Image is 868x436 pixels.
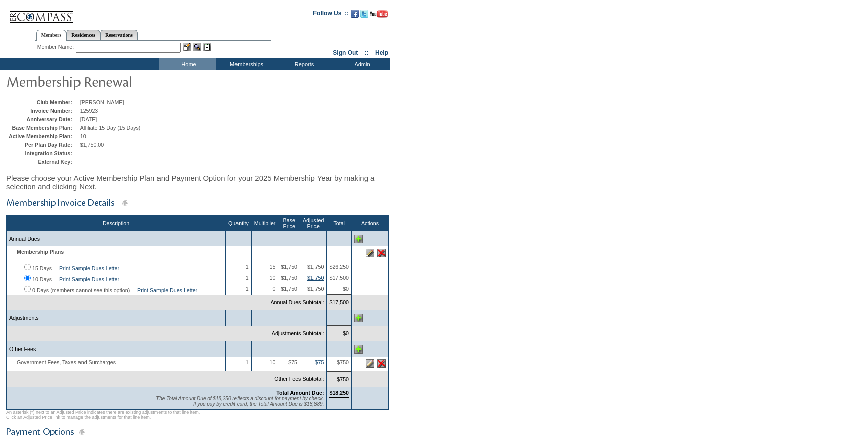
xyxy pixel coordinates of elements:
[226,216,252,231] th: Quantity
[251,216,278,231] th: Multiplier
[377,359,386,368] img: Delete this line item
[37,43,76,51] div: Member Name:
[272,286,275,292] span: 0
[354,345,363,354] img: Add Other Fees line item
[329,275,349,281] span: $17,500
[270,275,276,281] span: 10
[351,10,359,18] img: Become our fan on Facebook
[315,359,324,365] a: $75
[246,359,249,365] span: 1
[281,275,297,281] span: $1,750
[6,410,200,420] span: An asterisk (*) next to an Adjusted Price indicates there are existing adjustments to that line i...
[377,249,386,257] img: Delete this line item
[9,99,77,105] td: Club Member:
[307,275,324,281] a: $1,750
[9,142,77,148] td: Per Plan Day Rate:
[327,295,352,310] td: $17,500
[360,13,368,19] a: Follow us on Twitter
[183,43,191,51] img: b_edit.gif
[327,326,352,341] td: $0
[246,286,249,292] span: 1
[36,30,67,41] a: Members
[329,264,349,270] span: $26,250
[307,264,324,270] span: $1,750
[351,13,359,19] a: Become our fan on Facebook
[59,265,119,271] a: Print Sample Dues Letter
[216,58,274,70] td: Memberships
[365,49,369,56] span: ::
[9,150,77,156] td: Integration Status:
[80,99,124,105] span: [PERSON_NAME]
[366,359,374,368] img: Edit this line item
[313,9,349,21] td: Follow Us ::
[7,341,226,357] td: Other Fees
[288,359,297,365] span: $75
[59,276,119,282] a: Print Sample Dues Letter
[246,275,249,281] span: 1
[300,216,326,231] th: Adjusted Price
[329,390,349,398] span: $18,250
[333,49,358,56] a: Sign Out
[156,396,324,407] span: The Total Amount Due of $18,250 reflects a discount for payment by check. If you pay by credit ca...
[370,13,388,19] a: Subscribe to our YouTube Channel
[32,276,52,282] label: 10 Days
[354,314,363,322] img: Add Adjustments line item
[66,30,100,40] a: Residences
[80,125,141,131] span: Affiliate 15 Day (15 Days)
[370,10,388,18] img: Subscribe to our YouTube Channel
[307,286,324,292] span: $1,750
[9,108,77,114] td: Invoice Number:
[7,371,327,387] td: Other Fees Subtotal:
[281,264,297,270] span: $1,750
[7,231,226,247] td: Annual Dues
[203,43,211,51] img: Reservations
[332,58,390,70] td: Admin
[80,116,97,122] span: [DATE]
[7,326,327,341] td: Adjustments Subtotal:
[354,235,363,243] img: Add Annual Dues line item
[193,43,201,51] img: View
[159,58,216,70] td: Home
[327,371,352,387] td: $750
[270,359,276,365] span: 10
[9,159,77,165] td: External Key:
[6,168,389,196] div: Please choose your Active Membership Plan and Payment Option for your 2025 Membership Year by mak...
[9,116,77,122] td: Anniversary Date:
[80,142,104,148] span: $1,750.00
[17,249,64,255] b: Membership Plans
[270,264,276,270] span: 15
[9,125,77,131] td: Base Membership Plan:
[100,30,138,40] a: Reservations
[366,249,374,257] img: Edit this line item
[375,49,388,56] a: Help
[7,216,226,231] th: Description
[7,295,327,310] td: Annual Dues Subtotal:
[7,310,226,326] td: Adjustments
[246,264,249,270] span: 1
[9,133,77,139] td: Active Membership Plan:
[6,71,207,92] img: pgTtlMembershipRenewal.gif
[137,287,197,293] a: Print Sample Dues Letter
[337,359,349,365] span: $750
[32,287,130,293] label: 0 Days (members cannot see this option)
[32,265,52,271] label: 15 Days
[281,286,297,292] span: $1,750
[343,286,349,292] span: $0
[360,10,368,18] img: Follow us on Twitter
[327,216,352,231] th: Total
[352,216,389,231] th: Actions
[6,197,388,209] img: subTtlMembershipInvoiceDetails.gif
[80,108,98,114] span: 125923
[7,387,327,409] td: Total Amount Due:
[9,3,74,23] img: Compass Home
[278,216,300,231] th: Base Price
[274,58,332,70] td: Reports
[80,133,86,139] span: 10
[9,359,121,365] span: Government Fees, Taxes and Surcharges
